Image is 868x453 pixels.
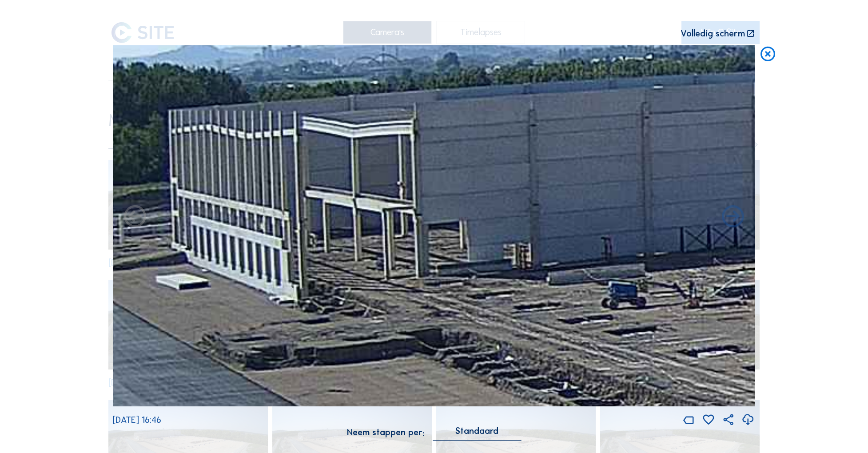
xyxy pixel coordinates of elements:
div: Standaard [455,427,498,435]
div: Standaard [433,427,521,440]
span: [DATE] 16:46 [113,414,161,425]
i: Forward [122,204,148,231]
i: Back [720,204,746,231]
div: Volledig scherm [681,29,745,39]
div: Neem stappen per: [347,428,424,437]
img: Image [113,45,755,406]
